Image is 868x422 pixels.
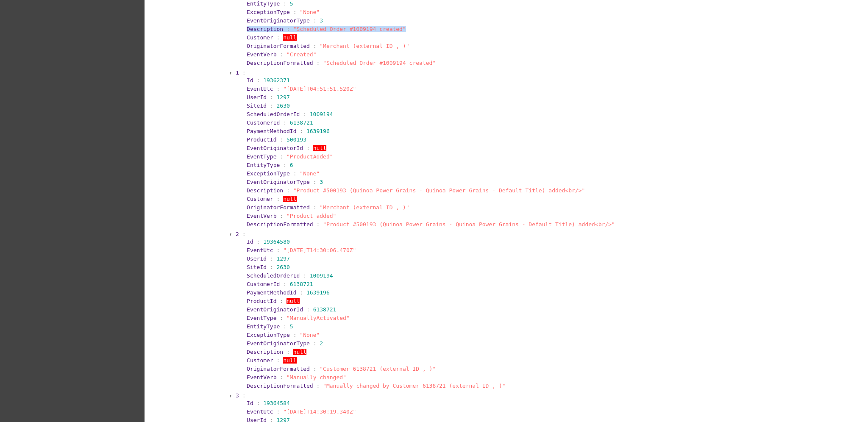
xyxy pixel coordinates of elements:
span: OriginatorFormatted [247,43,310,49]
span: 6138721 [290,281,313,287]
span: SiteId [247,103,267,109]
span: Description [247,349,283,355]
span: Customer [247,34,273,41]
span: SiteId [247,264,267,270]
span: EventType [247,315,276,321]
span: : [257,77,260,83]
span: EventUtc [247,408,273,415]
span: : [280,298,283,304]
span: 19364584 [263,400,290,406]
span: : [277,196,280,202]
span: : [242,392,246,399]
span: 3 [320,17,323,24]
span: Description [247,26,283,32]
span: : [293,332,297,338]
span: EventOriginatorId [247,145,303,151]
span: : [270,94,273,100]
span: EntityType [247,162,280,168]
span: : [313,43,317,49]
span: : [306,145,310,151]
span: 1297 [277,94,290,100]
span: 3 [236,392,239,399]
span: "Customer 6138721 (external ID , )" [320,366,436,372]
span: 2630 [277,264,290,270]
span: null [283,196,296,202]
span: : [277,247,280,253]
span: : [257,400,260,406]
span: Id [247,77,253,83]
span: EventUtc [247,247,273,253]
span: ProductId [247,298,276,304]
span: 1009194 [310,111,333,117]
span: "None" [300,9,320,15]
span: : [303,272,306,279]
span: 2 [236,231,239,237]
span: : [313,204,317,211]
span: 6138721 [313,306,337,313]
span: : [293,170,297,177]
span: "[DATE]T14:30:19.340Z" [283,408,356,415]
span: EventUtc [247,86,273,92]
span: DescriptionFormatted [247,60,313,66]
span: Customer [247,196,273,202]
span: "ProductAdded" [287,153,333,160]
span: OriginatorFormatted [247,366,310,372]
span: : [270,103,273,109]
span: UserId [247,255,267,262]
span: : [316,60,320,66]
span: : [300,128,303,134]
span: : [283,323,287,330]
span: "ManuallyActivated" [287,315,350,321]
span: 1 [236,69,239,76]
span: 6138721 [290,119,313,126]
span: : [300,289,303,296]
span: "Scheduled Order #1009194 created" [293,26,406,32]
span: : [287,349,290,355]
span: : [277,408,280,415]
span: EntityType [247,323,280,330]
span: Id [247,239,253,245]
span: ProductId [247,136,276,143]
span: EventVerb [247,51,276,58]
span: PaymentMethodId [247,128,296,134]
span: ScheduledOrderId [247,272,300,279]
span: 5 [290,0,293,7]
span: : [287,26,290,32]
span: 5 [290,323,293,330]
span: : [280,136,283,143]
span: : [283,0,287,7]
span: : [277,86,280,92]
span: "Product #500193 (Quinoa Power Grains - Quinoa Power Grains - Default Title) added<br/>" [293,187,585,194]
span: "Merchant (external ID , )" [320,43,409,49]
span: ExceptionType [247,9,290,15]
span: : [303,111,306,117]
span: : [277,357,280,364]
span: 500193 [287,136,306,143]
span: : [293,9,297,15]
span: null [283,34,296,41]
span: 6 [290,162,293,168]
span: Id [247,400,253,406]
span: EventOriginatorType [247,340,310,347]
span: : [280,51,283,58]
span: "None" [300,332,320,338]
span: EntityType [247,0,280,7]
span: : [283,119,287,126]
span: null [283,357,296,364]
span: 2630 [277,103,290,109]
span: : [242,231,246,237]
span: EventVerb [247,213,276,219]
span: 1639196 [306,289,330,296]
span: : [316,221,320,228]
span: "Product added" [287,213,336,219]
span: 1009194 [310,272,333,279]
span: : [270,255,273,262]
span: : [313,17,317,24]
span: "Product #500193 (Quinoa Power Grains - Quinoa Power Grains - Default Title) added<br/>" [323,221,615,228]
span: "[DATE]T04:51:51.520Z" [283,86,356,92]
span: EventType [247,153,276,160]
span: : [283,162,287,168]
span: : [277,34,280,41]
span: : [306,306,310,313]
span: Customer [247,357,273,364]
